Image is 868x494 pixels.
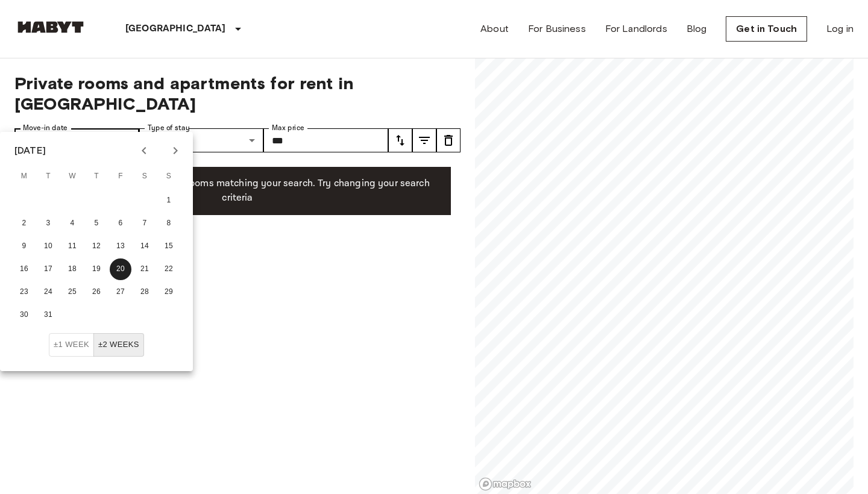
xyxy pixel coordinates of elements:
[37,258,59,280] button: 17
[61,281,83,303] button: 25
[388,128,412,152] button: tune
[134,281,156,303] button: 28
[61,164,83,189] span: Wednesday
[14,143,46,158] div: [DATE]
[14,21,87,33] img: Habyt
[49,333,94,357] button: ±1 week
[34,177,441,205] p: Unfortunately there are no free rooms matching your search. Try changing your search criteria
[134,236,156,257] button: 14
[158,213,180,234] button: 8
[86,164,107,189] span: Thursday
[272,123,304,133] label: Max price
[13,304,35,326] button: 30
[436,128,461,152] button: tune
[37,281,59,303] button: 24
[134,258,156,280] button: 21
[61,213,83,234] button: 4
[14,73,461,114] span: Private rooms and apartments for rent in [GEOGRAPHIC_DATA]
[13,258,35,280] button: 16
[37,304,59,326] button: 31
[49,333,144,357] div: Move In Flexibility
[826,22,854,36] a: Log in
[86,236,107,257] button: 12
[93,333,144,357] button: ±2 weeks
[110,236,131,257] button: 13
[134,140,154,161] button: Previous month
[86,281,107,303] button: 26
[61,236,83,257] button: 11
[158,281,180,303] button: 29
[110,281,131,303] button: 27
[605,22,667,36] a: For Landlords
[37,164,59,189] span: Tuesday
[13,213,35,234] button: 2
[37,236,59,257] button: 10
[86,213,107,234] button: 5
[134,164,156,189] span: Saturday
[110,164,131,189] span: Friday
[134,213,156,234] button: 7
[158,236,180,257] button: 15
[110,213,131,234] button: 6
[86,258,107,280] button: 19
[23,123,68,133] label: Move-in date
[37,213,59,234] button: 3
[726,16,807,42] a: Get in Touch
[158,164,180,189] span: Sunday
[480,22,509,36] a: About
[165,140,186,161] button: Next month
[110,258,131,280] button: 20
[412,128,436,152] button: tune
[528,22,586,36] a: For Business
[148,123,190,133] label: Type of stay
[13,281,35,303] button: 23
[13,164,35,189] span: Monday
[125,22,226,36] p: [GEOGRAPHIC_DATA]
[158,190,180,211] button: 1
[687,22,707,36] a: Blog
[61,258,83,280] button: 18
[158,258,180,280] button: 22
[479,477,532,491] a: Mapbox logo
[13,236,35,257] button: 9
